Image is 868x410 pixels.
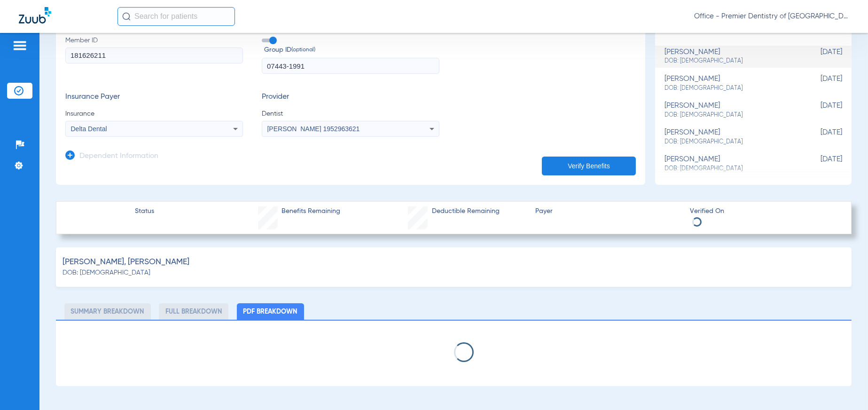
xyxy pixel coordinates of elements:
[267,125,360,133] span: [PERSON_NAME] 1952963621
[262,109,439,118] span: Dentist
[665,75,795,92] div: [PERSON_NAME]
[432,206,500,216] span: Deductible Remaining
[665,57,795,65] span: DOB: [DEMOGRAPHIC_DATA]
[159,303,228,320] li: Full Breakdown
[63,268,150,278] span: DOB: [DEMOGRAPHIC_DATA]
[117,7,235,26] input: Search for patients
[65,36,243,74] label: Member ID
[291,45,315,55] small: (optional)
[65,47,243,63] input: Member ID
[795,48,842,65] span: [DATE]
[19,7,51,24] img: Zuub Logo
[135,206,154,216] span: Status
[65,93,243,102] h3: Insurance Payer
[690,206,837,216] span: Verified On
[264,45,439,55] span: Group ID
[64,303,151,320] li: Summary Breakdown
[262,93,439,102] h3: Provider
[122,12,131,21] img: Search Icon
[237,303,304,320] li: PDF Breakdown
[71,125,107,133] span: Delta Dental
[282,206,340,216] span: Benefits Remaining
[79,152,158,161] h3: Dependent Information
[665,155,795,173] div: [PERSON_NAME]
[665,138,795,146] span: DOB: [DEMOGRAPHIC_DATA]
[665,165,795,173] span: DOB: [DEMOGRAPHIC_DATA]
[795,128,842,146] span: [DATE]
[63,256,189,268] span: [PERSON_NAME], [PERSON_NAME]
[665,111,795,119] span: DOB: [DEMOGRAPHIC_DATA]
[665,48,795,65] div: [PERSON_NAME]
[665,128,795,146] div: [PERSON_NAME]
[535,206,682,216] span: Payer
[795,75,842,92] span: [DATE]
[665,102,795,119] div: [PERSON_NAME]
[65,109,243,118] span: Insurance
[795,102,842,119] span: [DATE]
[12,40,27,51] img: hamburger-icon
[665,84,795,93] span: DOB: [DEMOGRAPHIC_DATA]
[694,12,849,21] span: Office - Premier Dentistry of [GEOGRAPHIC_DATA] | PDC
[821,365,868,410] iframe: Chat Widget
[542,157,636,175] button: Verify Benefits
[795,155,842,173] span: [DATE]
